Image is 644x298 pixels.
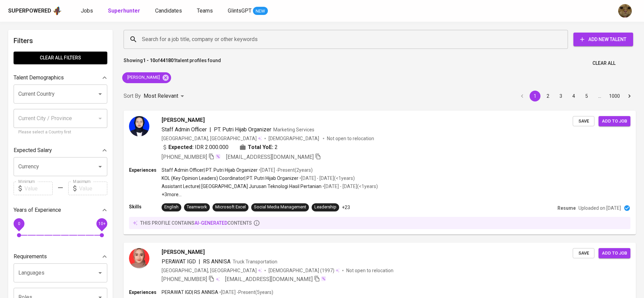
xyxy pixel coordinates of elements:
[592,59,615,68] span: Clear All
[542,91,553,101] button: Go to page 2
[573,33,633,46] button: Add New Talent
[576,117,591,125] span: Save
[573,248,594,259] button: Save
[607,91,622,101] button: Go to page 1000
[8,7,51,15] div: Superpowered
[155,7,183,15] a: Candidates
[602,249,627,257] span: Add to job
[155,7,182,14] span: Candidates
[8,6,62,16] a: Superpoweredapp logo
[327,135,374,142] p: Not open to relocation
[124,111,636,235] a: [PERSON_NAME]Staff Admin Officer|PT. Putri Hijab OrganizerMarketing Services[GEOGRAPHIC_DATA], [G...
[624,91,635,101] button: Go to next page
[187,204,207,210] div: Teamwork
[95,89,105,99] button: Open
[14,203,107,217] div: Years of Experience
[269,267,339,274] div: (1997)
[95,162,105,171] button: Open
[298,175,355,182] p: • [DATE] - [DATE] ( <1 years )
[162,116,205,124] span: [PERSON_NAME]
[197,7,214,15] a: Teams
[144,90,186,103] div: Most Relevant
[530,91,540,101] button: page 1
[228,7,252,14] span: GlintsGPT
[122,74,164,81] span: [PERSON_NAME]
[19,54,102,62] span: Clear All filters
[346,267,393,274] p: Not open to relocation
[162,126,207,133] span: Staff Admin Officer
[162,183,321,190] p: Assistant Lecture | [GEOGRAPHIC_DATA] Jurusan Teknologi Hasil Pertanian
[162,267,262,274] div: [GEOGRAPHIC_DATA], [GEOGRAPHIC_DATA]
[215,204,246,210] div: Microsoft Excel
[226,154,314,160] span: [EMAIL_ADDRESS][DOMAIN_NAME]
[599,116,630,127] button: Add to job
[14,253,47,261] p: Requirements
[273,127,314,132] span: Marketing Services
[162,276,207,282] span: [PHONE_NUMBER]
[95,268,105,278] button: Open
[81,7,93,14] span: Jobs
[81,7,94,15] a: Jobs
[258,167,313,173] p: • [DATE] - Present ( 2 years )
[254,204,306,210] div: Social Media Management
[218,289,273,296] p: • [DATE] - Present ( 5 years )
[269,267,320,274] span: [DEMOGRAPHIC_DATA]
[14,250,107,263] div: Requirements
[579,35,628,44] span: Add New Talent
[195,220,227,226] span: AI-generated
[129,248,149,268] img: 93698d57c8e7aa9523a8bc2a86cacf5f.jpeg
[98,221,105,226] span: 10+
[599,248,630,259] button: Add to job
[108,7,142,15] a: Superhunter
[197,7,213,14] span: Teams
[140,220,252,226] p: this profile contains contents
[129,203,162,210] p: Skills
[124,92,141,100] p: Sort By
[275,143,278,151] span: 2
[14,146,52,154] p: Expected Salary
[14,35,107,46] h6: Filters
[14,71,107,85] div: Talent Demographics
[557,205,576,211] p: Resume
[618,4,632,18] img: ec6c0910-f960-4a00-a8f8-c5744e41279e.jpg
[162,258,196,265] span: PERAWAT IGD
[233,259,277,264] span: Truck Transportation
[18,129,103,136] p: Please select a Country first
[269,135,320,142] span: [DEMOGRAPHIC_DATA]
[162,154,207,160] span: [PHONE_NUMBER]
[568,91,579,101] button: Go to page 4
[321,183,378,190] p: • [DATE] - [DATE] ( <1 years )
[14,206,61,214] p: Years of Experience
[162,167,258,173] p: Staff Admin Officer | PT. Putri Hijab Organizer
[162,191,378,198] p: +3 more ...
[342,204,350,211] p: +23
[214,126,271,133] span: PT. Putri Hijab Organizer
[594,93,605,99] div: …
[590,57,618,70] button: Clear All
[253,8,268,15] span: NEW
[162,175,298,182] p: KOL (Key Opinion Leaders) Coordinator | PT. Putri Hijab Organizer
[164,204,179,210] div: English
[162,289,218,296] p: PERAWAT IGD | RS ANNISA
[53,6,62,16] img: app logo
[168,143,194,151] b: Expected:
[129,289,162,296] p: Experiences
[129,116,149,136] img: 05ac70831109e37cf6e43a4653cfc2de.jpg
[162,248,205,256] span: [PERSON_NAME]
[162,135,262,142] div: [GEOGRAPHIC_DATA], [GEOGRAPHIC_DATA]
[248,143,273,151] b: Total YoE:
[79,182,107,195] input: Value
[228,7,268,15] a: GlintsGPT NEW
[129,167,162,173] p: Experiences
[321,276,326,281] img: magic_wand.svg
[14,52,107,64] button: Clear All filters
[602,117,627,125] span: Add to job
[209,126,211,134] span: |
[18,221,20,226] span: 0
[24,182,53,195] input: Value
[203,258,231,265] span: RS ANNISA
[555,91,566,101] button: Go to page 3
[122,72,171,83] div: [PERSON_NAME]
[199,258,200,266] span: |
[578,205,621,211] p: Uploaded on [DATE]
